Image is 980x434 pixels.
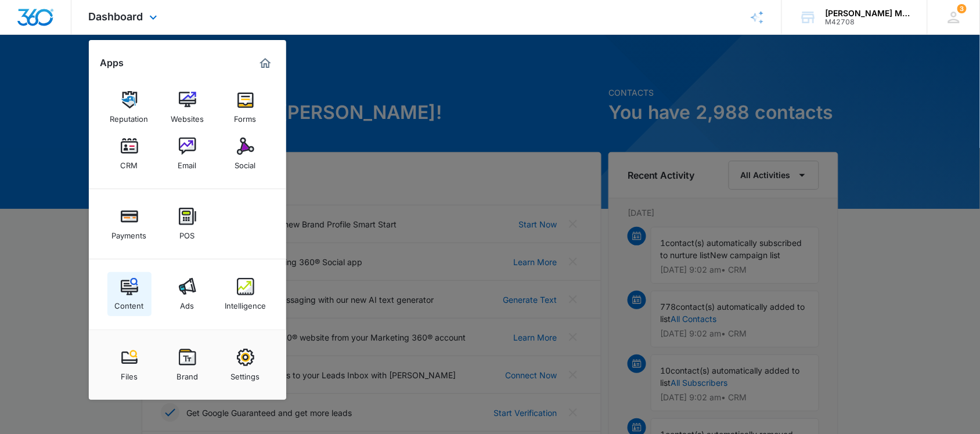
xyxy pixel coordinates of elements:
div: Websites [171,108,204,124]
div: Brand [176,366,198,381]
a: Content [107,272,152,316]
a: Brand [165,343,210,387]
span: 3 [957,4,967,13]
div: Email [178,155,197,170]
div: account id [826,18,910,26]
div: Intelligence [225,295,266,310]
div: Content [115,295,144,310]
div: account name [826,9,910,18]
div: POS [180,225,195,240]
a: Social [224,132,268,176]
a: CRM [107,132,152,176]
div: Forms [235,108,257,124]
div: Social [235,155,256,170]
div: Payments [112,225,147,240]
div: Files [121,366,138,381]
a: Settings [224,343,268,387]
a: Marketing 360® Dashboard [256,54,275,73]
a: Intelligence [224,272,268,316]
span: Dashboard [89,10,143,23]
h2: Apps [100,57,124,68]
a: Forms [224,85,268,129]
a: Payments [107,202,152,246]
a: Email [165,132,210,176]
a: Files [107,343,152,387]
div: Reputation [110,108,149,124]
a: Ads [165,272,210,316]
div: CRM [121,155,138,170]
a: Websites [165,85,210,129]
div: Ads [181,295,194,310]
a: POS [165,202,210,246]
a: Reputation [107,85,152,129]
div: notifications count [957,4,967,13]
div: Settings [231,366,260,381]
